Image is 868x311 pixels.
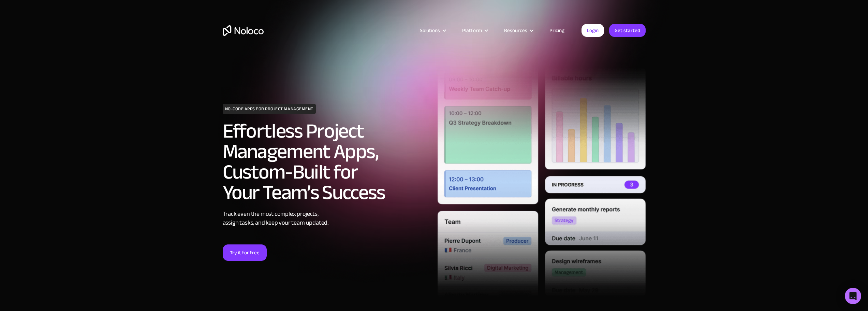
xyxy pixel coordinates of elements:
div: Resources [496,26,541,35]
a: Get started [609,24,646,37]
h2: Effortless Project Management Apps, Custom-Built for Your Team’s Success [223,121,431,203]
a: Login [582,24,604,37]
div: Platform [454,26,496,35]
div: Solutions [420,26,440,35]
div: Open Intercom Messenger [845,288,861,304]
a: home [223,25,264,36]
div: Resources [504,26,527,35]
div: Track even the most complex projects, assign tasks, and keep your team updated. [223,210,431,227]
a: Pricing [541,26,573,35]
div: Platform [462,26,482,35]
a: Try it for free [223,244,267,261]
div: Solutions [411,26,454,35]
h1: NO-CODE APPS FOR PROJECT MANAGEMENT [223,104,316,114]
